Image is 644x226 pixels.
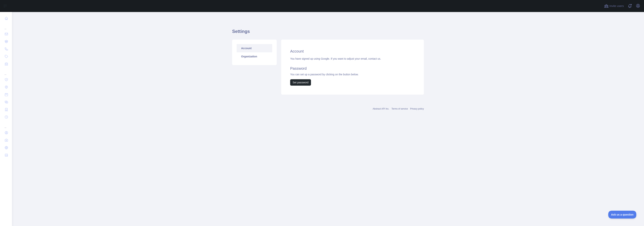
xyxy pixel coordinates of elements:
span: Invite users [609,4,624,8]
div: ... [3,121,9,129]
h2: Account [290,49,415,54]
button: Set password [290,79,311,86]
h1: Settings [232,28,424,37]
h2: Password [290,66,415,71]
div: ... [3,22,9,30]
a: Organization [237,52,272,61]
a: Terms of service [391,107,408,110]
div: You have signed up using Google. If you want to adjust your email, You can set up a password by c... [290,57,415,86]
iframe: Toggle Customer Support [608,211,637,219]
a: Privacy policy [410,107,424,110]
div: ... [3,68,9,76]
a: Abstract API Inc. [373,107,389,110]
a: Account [237,44,272,52]
a: contact us. [368,57,381,60]
button: Invite users [603,3,625,9]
